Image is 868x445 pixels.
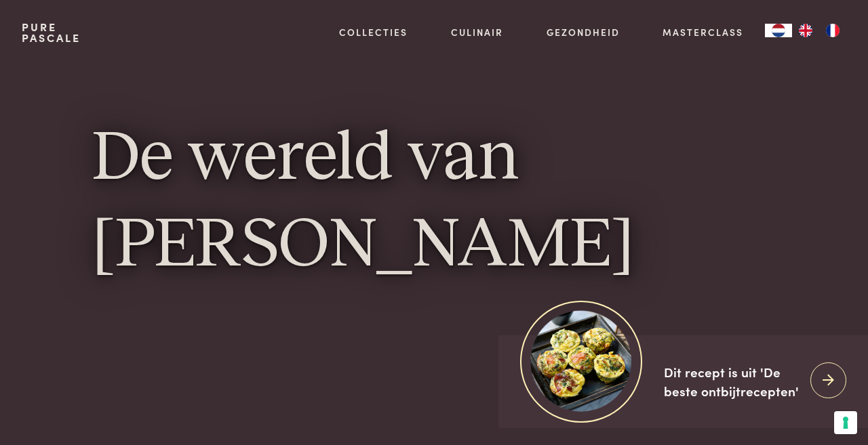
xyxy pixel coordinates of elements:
[22,22,81,43] a: PurePascale
[663,25,743,39] a: Masterclass
[765,24,792,37] a: NL
[498,335,868,428] a: https://admin.purepascale.com/wp-content/uploads/2025/04/Home_button_eitjes.png Dit recept is uit...
[834,411,857,434] button: Uw voorkeuren voor toestemming voor trackingtechnologieën
[528,308,635,415] img: https://admin.purepascale.com/wp-content/uploads/2025/04/Home_button_eitjes.png
[792,24,819,37] a: EN
[792,24,846,37] ul: Language list
[92,117,776,290] h1: De wereld van [PERSON_NAME]
[819,24,846,37] a: FR
[451,25,503,39] a: Culinair
[664,362,800,401] div: Dit recept is uit 'De beste ontbijtrecepten'
[765,24,792,37] div: Language
[547,25,620,39] a: Gezondheid
[339,25,408,39] a: Collecties
[765,24,846,37] aside: Language selected: Nederlands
